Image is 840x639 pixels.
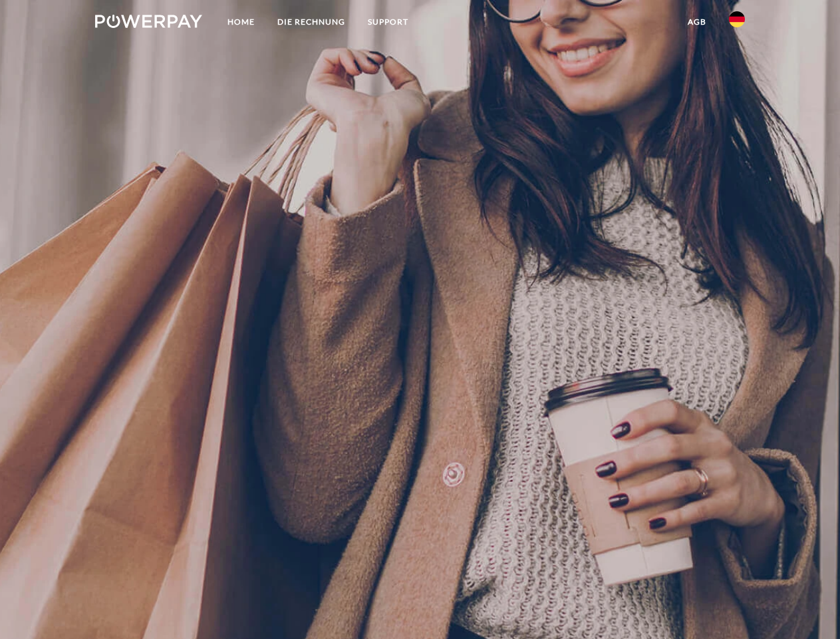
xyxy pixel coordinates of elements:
[216,10,266,34] a: Home
[95,15,202,28] img: logo-powerpay-white.svg
[266,10,356,34] a: DIE RECHNUNG
[356,10,420,34] a: SUPPORT
[729,11,745,27] img: de
[676,10,718,34] a: agb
